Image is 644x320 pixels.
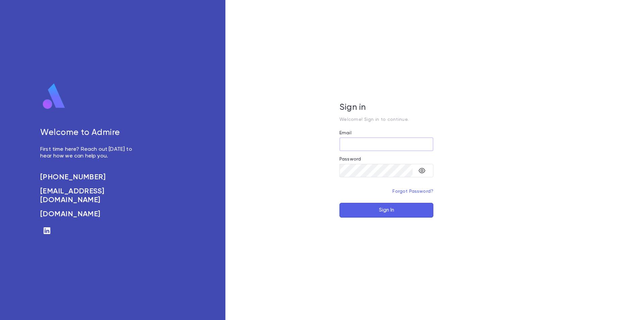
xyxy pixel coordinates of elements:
img: logo [40,83,68,110]
a: [EMAIL_ADDRESS][DOMAIN_NAME] [40,187,140,204]
p: First time here? Reach out [DATE] to hear how we can help you. [40,146,140,159]
h5: Sign in [339,103,433,113]
a: [PHONE_NUMBER] [40,173,140,182]
p: Welcome! Sign in to continue. [339,117,433,122]
a: Forgot Password? [392,189,433,194]
label: Password [339,156,361,162]
a: [DOMAIN_NAME] [40,210,140,219]
button: toggle password visibility [415,164,429,177]
h5: Welcome to Admire [40,128,140,138]
button: Sign In [339,203,433,218]
label: Email [339,130,352,136]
